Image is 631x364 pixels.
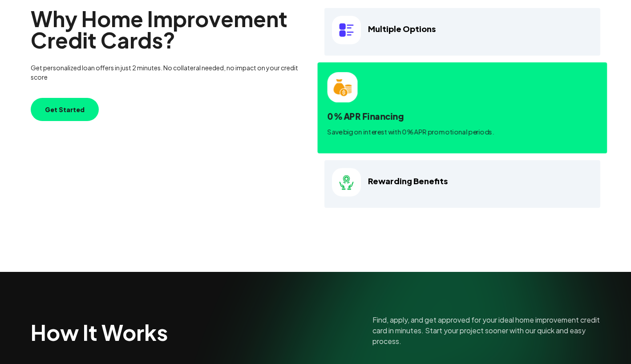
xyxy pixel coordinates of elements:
[332,168,593,197] h4: Rewarding Benefits
[372,315,600,347] p: Find, apply, and get approved for your ideal home improvement credit card in minutes. Start your ...
[31,98,99,121] button: Get Started
[328,72,358,102] img: card
[328,127,598,136] p: Save big on interest with 0% APR promotional periods.
[332,16,361,44] img: card
[332,16,593,44] h4: Multiple Options
[332,168,361,197] img: card
[31,322,168,343] h2: How It Works
[31,8,307,51] h2: Why Home Improvement Credit Cards?
[328,110,598,123] h4: 0% APR Financing
[31,63,307,82] p: Get personalized loan offers in just 2 minutes. No collateral needed, no impact on your credit score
